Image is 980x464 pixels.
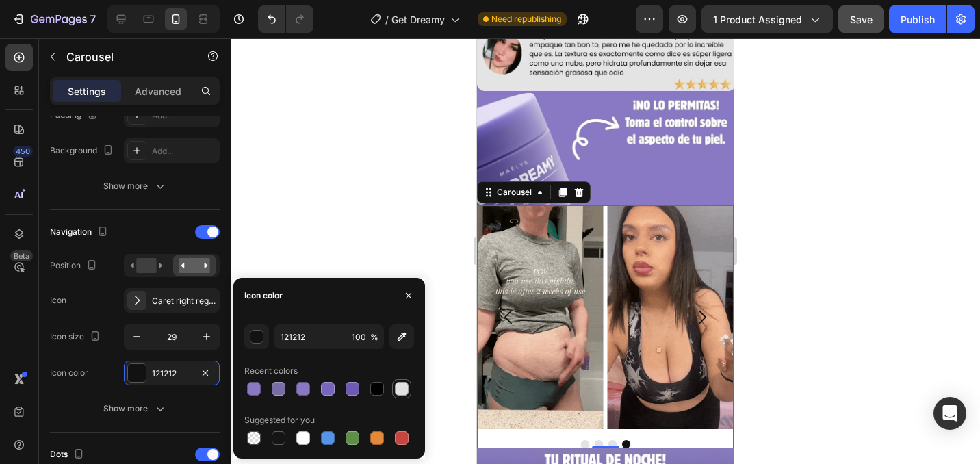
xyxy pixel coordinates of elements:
[204,258,246,300] button: Carousel Next Arrow
[17,148,57,160] div: Carousel
[118,402,126,410] button: Dot
[244,414,315,426] div: Suggested for you
[66,49,183,65] p: Carousel
[103,179,167,193] div: Show more
[391,12,445,27] span: Get Dreamy
[258,5,313,33] div: Undo/Redo
[477,38,734,464] iframe: Design area
[10,250,33,261] div: Beta
[50,294,66,307] div: Icon
[50,328,103,346] div: Icon size
[68,84,106,99] p: Settings
[901,12,935,27] div: Publish
[5,5,102,33] button: 7
[50,396,220,421] button: Show more
[50,257,100,275] div: Position
[244,365,298,377] div: Recent colors
[50,223,111,242] div: Navigation
[50,174,220,198] button: Show more
[491,13,561,25] span: Need republishing
[274,324,346,349] input: Eg: FFFFFF
[50,367,88,379] div: Icon color
[135,84,181,99] p: Advanced
[90,11,96,27] p: 7
[50,142,116,160] div: Background
[838,5,884,33] button: Save
[889,5,946,33] button: Publish
[131,402,140,410] button: Dot
[701,5,833,33] button: 1 product assigned
[104,402,112,410] button: Dot
[152,295,216,307] div: Caret right regular
[933,397,966,430] div: Open Intercom Messenger
[13,146,33,157] div: 450
[244,289,283,302] div: Icon color
[50,446,87,464] div: Dots
[152,145,216,157] div: Add...
[152,368,192,380] div: 121212
[713,12,802,27] span: 1 product assigned
[370,331,378,344] span: %
[850,14,873,25] span: Save
[385,12,389,27] span: /
[131,167,257,391] img: image_demo.jpg
[145,402,153,410] button: Dot
[103,402,167,415] div: Show more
